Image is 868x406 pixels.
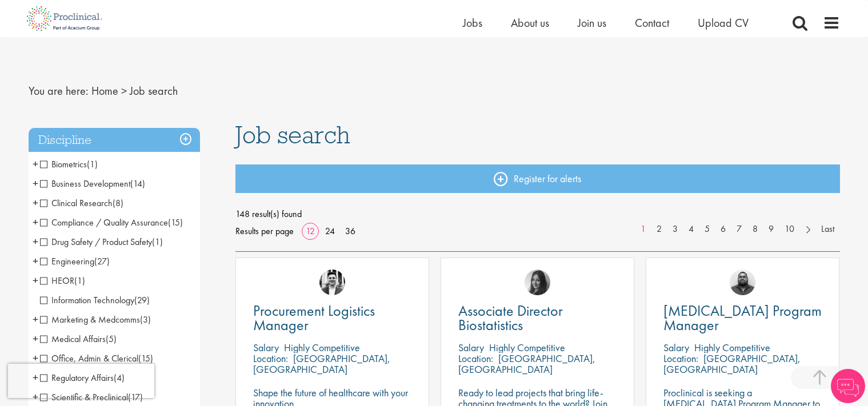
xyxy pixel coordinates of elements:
p: Highly Competitive [694,341,770,354]
a: Procurement Logistics Manager [253,304,411,332]
span: Office, Admin & Clerical [40,352,153,364]
span: (15) [138,352,153,364]
p: Highly Competitive [284,341,360,354]
h3: Discipline [29,128,200,152]
span: Medical Affairs [40,333,106,345]
a: 24 [321,225,339,237]
span: Marketing & Medcomms [40,313,140,325]
span: (3) [140,313,151,325]
p: [GEOGRAPHIC_DATA], [GEOGRAPHIC_DATA] [458,352,595,376]
a: 4 [683,223,699,236]
span: (29) [134,294,150,306]
a: breadcrumb link [91,83,118,98]
span: + [33,175,38,192]
span: + [33,194,38,211]
span: Salary [663,341,689,354]
span: [MEDICAL_DATA] Program Manager [663,301,822,335]
span: Salary [253,341,279,354]
span: Drug Safety / Product Safety [40,236,152,248]
a: 8 [747,223,763,236]
a: Last [815,223,840,236]
span: HEOR [40,275,74,287]
span: Business Development [40,178,145,190]
span: + [33,155,38,172]
span: Business Development [40,178,130,190]
img: Edward Little [319,270,345,295]
a: Register for alerts [235,164,840,193]
span: Associate Director Biostatistics [458,301,563,335]
p: [GEOGRAPHIC_DATA], [GEOGRAPHIC_DATA] [253,352,390,376]
iframe: reCAPTCHA [8,364,154,398]
a: Contact [635,15,669,30]
span: HEOR [40,275,85,287]
a: 12 [302,225,319,237]
span: (5) [106,333,117,345]
span: + [33,311,38,328]
span: Information Technology [40,294,134,306]
p: [GEOGRAPHIC_DATA], [GEOGRAPHIC_DATA] [663,352,801,376]
a: Upload CV [698,15,749,30]
span: + [33,272,38,289]
span: You are here: [29,83,89,98]
span: Drug Safety / Product Safety [40,236,163,248]
span: 148 result(s) found [235,206,840,223]
span: Clinical Research [40,197,123,209]
a: 36 [341,225,359,237]
a: 2 [651,223,667,236]
img: Ashley Bennett [730,270,755,295]
img: Heidi Hennigan [525,270,550,295]
span: Medical Affairs [40,333,117,345]
span: > [121,83,127,98]
span: Marketing & Medcomms [40,313,151,325]
a: 5 [699,223,715,236]
img: Chatbot [831,369,865,403]
span: + [33,214,38,231]
span: (15) [168,216,183,228]
span: Clinical Research [40,197,113,209]
span: Information Technology [40,294,150,306]
span: Office, Admin & Clerical [40,352,138,364]
span: Location: [253,352,288,365]
span: Job search [130,83,178,98]
span: (14) [130,178,145,190]
a: Associate Director Biostatistics [458,304,617,332]
a: 10 [779,223,800,236]
a: [MEDICAL_DATA] Program Manager [663,304,822,332]
span: Salary [458,341,484,354]
span: (1) [87,158,98,170]
span: (27) [94,255,110,267]
p: Highly Competitive [489,341,565,354]
span: Results per page [235,223,294,240]
span: Compliance / Quality Assurance [40,216,183,228]
a: Jobs [463,15,482,30]
span: Engineering [40,255,110,267]
span: (8) [113,197,123,209]
a: 9 [763,223,779,236]
span: Location: [458,352,493,365]
a: 1 [635,223,651,236]
span: + [33,330,38,347]
span: Biometrics [40,158,87,170]
span: Biometrics [40,158,98,170]
span: + [33,349,38,367]
span: (1) [74,275,85,287]
span: Procurement Logistics Manager [253,301,375,335]
span: + [33,233,38,250]
a: 7 [731,223,747,236]
span: (1) [152,236,163,248]
a: About us [511,15,549,30]
span: Location: [663,352,698,365]
a: Join us [578,15,606,30]
span: Engineering [40,255,94,267]
span: + [33,252,38,270]
a: 3 [667,223,683,236]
